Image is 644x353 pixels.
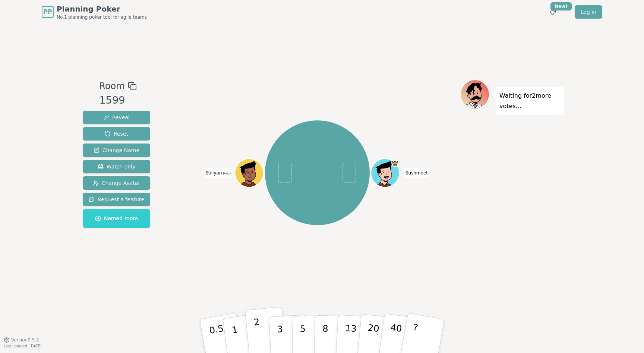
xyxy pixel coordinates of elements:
[57,14,147,20] span: No.1 planning poker tool for agile teams
[546,5,560,19] button: New!
[57,4,147,14] span: Planning Poker
[236,160,263,186] button: Click to change your avatar
[4,337,39,343] button: Version0.9.2
[404,168,430,178] span: Click to change your name
[93,179,141,187] span: Change Avatar
[103,114,130,121] span: Reveal
[203,168,233,178] span: Click to change your name
[222,172,231,175] span: (you)
[550,2,572,10] div: New!
[4,344,42,348] span: Last updated: [DATE]
[83,193,150,206] button: Request a feature
[42,4,147,20] a: PPPlanning PokerNo.1 planning poker tool for agile teams
[11,337,39,343] span: Version 0.9.2
[575,5,602,19] a: Log in
[83,160,150,173] button: Watch only
[105,130,128,138] span: Reset
[83,209,150,228] button: Named room
[94,146,139,154] span: Change Name
[83,144,150,157] button: Change Name
[98,163,136,170] span: Watch only
[83,176,150,190] button: Change Avatar
[95,215,138,222] span: Named room
[499,91,561,111] p: Waiting for 2 more votes...
[99,79,124,93] span: Room
[89,196,144,203] span: Request a feature
[392,160,399,167] span: Sushmeet is the host
[83,111,150,124] button: Reveal
[43,7,52,16] span: PP
[99,93,136,108] div: 1599
[83,127,150,141] button: Reset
